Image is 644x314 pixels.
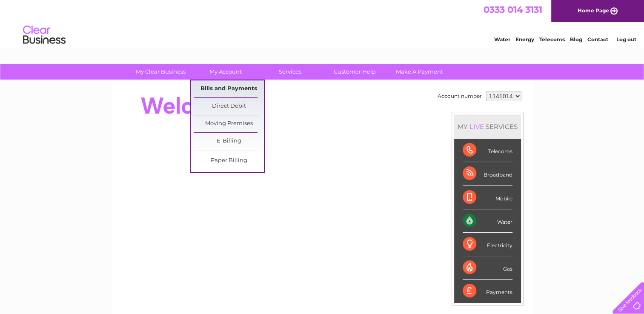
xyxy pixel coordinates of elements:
div: Clear Business is a trading name of Verastar Limited (registered in [GEOGRAPHIC_DATA] No. 3667643... [121,5,524,41]
a: Services [255,64,325,80]
a: Telecoms [539,36,565,43]
div: Mobile [463,186,512,209]
div: Broadband [463,162,512,186]
a: E-Billing [194,133,264,150]
a: Make A Payment [384,64,455,80]
a: Bills and Payments [194,80,264,97]
a: Paper Billing [194,152,264,169]
img: logo.png [23,22,66,48]
div: Water [463,209,512,233]
a: Blog [570,36,582,43]
a: Contact [587,36,608,43]
a: My Account [190,64,260,80]
a: Moving Premises [194,115,264,132]
a: Direct Debit [194,98,264,115]
div: Telecoms [463,139,512,162]
a: 0333 014 3131 [484,4,542,15]
a: My Clear Business [126,64,196,80]
div: LIVE [468,123,486,131]
a: Water [494,36,510,43]
a: Customer Help [320,64,390,80]
a: Log out [616,36,636,43]
div: Electricity [463,233,512,256]
td: Account number [435,89,484,103]
div: Payments [463,280,512,303]
a: Energy [515,36,534,43]
div: Gas [463,256,512,280]
div: MY SERVICES [454,114,521,139]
